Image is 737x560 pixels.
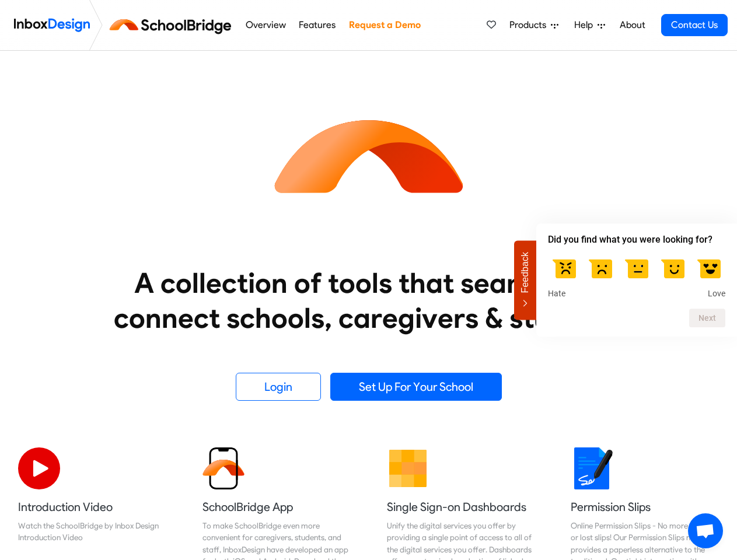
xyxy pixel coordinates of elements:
[242,13,289,37] a: Overview
[708,289,725,299] span: Love
[18,447,60,489] img: 2022_07_11_icon_video_playback.svg
[18,520,166,544] div: Watch the SchoolBridge by Inbox Design Introduction Video
[330,373,502,401] a: Set Up For Your School
[688,513,723,548] div: Open chat
[505,13,563,37] a: Products
[387,499,535,515] h5: Single Sign-on Dashboards
[345,13,424,37] a: Request a Demo
[571,499,719,515] h5: Permission Slips
[570,13,610,37] a: Help
[202,447,244,489] img: 2022_01_13_icon_sb_app.svg
[514,240,536,320] button: Feedback - Hide survey
[18,499,166,515] h5: Introduction Video
[548,289,565,299] span: Hate
[509,18,551,32] span: Products
[548,251,725,299] div: Did you find what you were looking for? Select an option from 1 to 5, with 1 being Hate and 5 bei...
[689,309,725,327] button: Next question
[107,11,239,39] img: schoolbridge logo
[616,13,648,37] a: About
[264,51,474,261] img: icon_schoolbridge.svg
[571,447,613,489] img: 2022_01_18_icon_signature.svg
[296,13,339,37] a: Features
[536,223,737,337] div: Did you find what you were looking for? Select an option from 1 to 5, with 1 being Hate and 5 bei...
[520,252,530,293] span: Feedback
[387,447,429,489] img: 2022_01_13_icon_grid.svg
[661,14,728,36] a: Contact Us
[202,499,351,515] h5: SchoolBridge App
[548,233,725,247] h2: Did you find what you were looking for? Select an option from 1 to 5, with 1 being Hate and 5 bei...
[236,373,321,401] a: Login
[574,18,598,32] span: Help
[92,265,646,335] heading: A collection of tools that seamlessly connect schools, caregivers & students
